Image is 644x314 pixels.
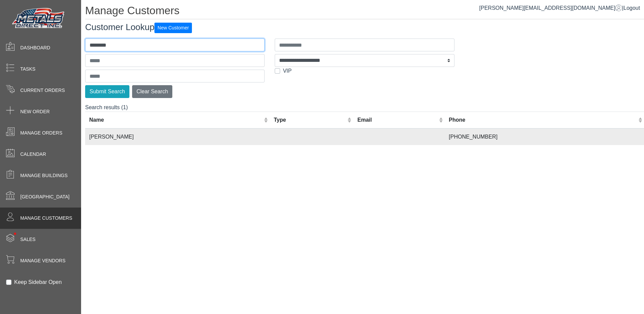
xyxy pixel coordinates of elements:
div: Phone [449,116,636,124]
a: [PERSON_NAME][EMAIL_ADDRESS][DOMAIN_NAME] [479,5,622,11]
span: • [6,223,24,245]
button: Submit Search [85,85,129,98]
span: Manage Buildings [20,172,68,179]
td: [PERSON_NAME] [85,128,270,145]
label: Keep Sidebar Open [14,278,62,286]
span: Tasks [20,66,35,73]
h3: Customer Lookup [85,22,644,33]
button: New Customer [154,23,192,33]
span: Manage Orders [20,129,62,137]
span: New Order [20,108,50,115]
span: Manage Customers [20,215,72,222]
td: [PHONE_NUMBER] [445,128,644,145]
span: Logout [623,5,640,11]
div: Type [274,116,346,124]
span: Current Orders [20,87,65,94]
div: Search results (1) [85,103,644,145]
span: Manage Vendors [20,257,66,264]
span: [GEOGRAPHIC_DATA] [20,193,70,200]
label: VIP [283,67,292,75]
div: | [479,4,640,12]
h1: Manage Customers [85,4,644,19]
div: Email [357,116,437,124]
div: Name [89,116,262,124]
span: Dashboard [20,44,50,51]
a: New Customer [154,22,192,32]
span: Calendar [20,151,46,158]
span: Sales [20,236,35,243]
img: Metals Direct Inc Logo [10,6,68,31]
button: Clear Search [132,85,172,98]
